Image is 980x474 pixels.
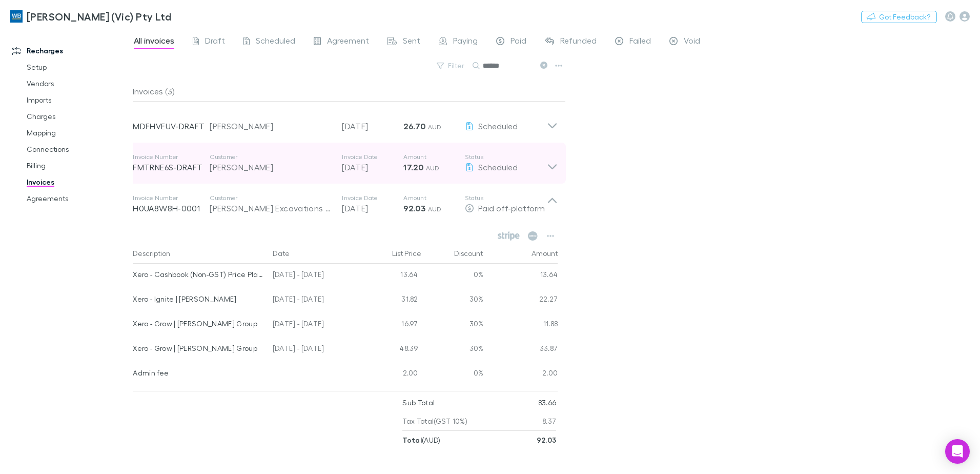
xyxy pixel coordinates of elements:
p: Customer [210,194,332,202]
p: Amount [403,194,465,202]
div: 16.97 [361,313,422,338]
div: [DATE] - [DATE] [269,313,361,338]
p: 83.66 [538,393,557,412]
div: [DATE] - [DATE] [269,264,361,288]
div: 11.88 [484,313,558,338]
div: Admin fee [133,362,264,384]
p: FMTRNE6S-DRAFT [133,161,210,173]
a: Mapping [16,125,138,141]
strong: 26.70 [403,121,425,131]
div: [DATE] - [DATE] [269,338,361,362]
span: Paid off-platform [478,203,545,213]
span: AUD [428,205,442,213]
span: Paid [511,35,526,49]
a: Imports [16,92,138,108]
div: 13.64 [361,264,422,288]
p: ( AUD ) [402,431,440,449]
span: Sent [403,35,420,49]
div: 2.00 [361,362,422,387]
button: Got Feedback? [861,11,937,23]
div: 48.39 [361,338,422,362]
span: Scheduled [478,121,518,131]
div: 13.64 [484,264,558,288]
div: 2.00 [484,362,558,387]
a: Connections [16,141,138,157]
p: [DATE] [342,202,403,214]
div: Invoice NumberFMTRNE6S-DRAFTCustomer[PERSON_NAME]Invoice Date[DATE]Amount17.20 AUDStatusScheduled [125,143,566,184]
strong: 92.03 [537,436,557,444]
span: All invoices [134,35,174,49]
p: Invoice Number [133,153,210,161]
p: Tax Total (GST 10%) [402,412,467,430]
strong: Total [402,436,422,444]
div: 22.27 [484,288,558,313]
img: William Buck (Vic) Pty Ltd's Logo [10,10,23,23]
strong: 92.03 [403,203,425,213]
div: [PERSON_NAME] Excavations Unit Trust [210,202,332,214]
p: H0UA8W8H-0001 [133,202,210,214]
a: [PERSON_NAME] (Vic) Pty Ltd [4,4,177,29]
div: 30% [422,288,484,313]
button: Filter [432,60,471,72]
div: Invoice NumberH0UA8W8H-0001Customer[PERSON_NAME] Excavations Unit TrustInvoice Date[DATE]Amount92... [125,184,566,225]
a: Charges [16,108,138,125]
div: 0% [422,362,484,387]
p: Amount [403,153,465,161]
a: Recharges [2,43,138,59]
div: Xero - Grow | [PERSON_NAME] Group [133,313,264,334]
p: Status [465,194,547,202]
div: 31.82 [361,288,422,313]
span: Void [684,35,700,49]
div: Xero - Grow | [PERSON_NAME] Group [133,338,264,359]
p: 8.37 [542,412,556,430]
span: Refunded [560,35,597,49]
p: Invoice Date [342,194,403,202]
p: MDFHVEUV-DRAFT [133,120,210,132]
span: Scheduled [256,35,295,49]
p: [DATE] [342,120,403,132]
span: Failed [629,35,651,49]
a: Agreements [16,190,138,207]
span: AUD [428,123,442,131]
div: [DATE] - [DATE] [269,288,361,313]
div: [PERSON_NAME] [210,161,332,173]
span: Agreement [327,35,369,49]
a: Invoices [16,174,138,190]
p: Invoice Number [133,194,210,202]
a: Vendors [16,75,138,92]
strong: 17.20 [403,162,423,172]
h3: [PERSON_NAME] (Vic) Pty Ltd [27,10,171,23]
p: Status [465,153,547,161]
div: 0% [422,264,484,288]
p: Sub Total [402,393,435,412]
p: Customer [210,153,332,161]
a: Setup [16,59,138,75]
span: Paying [453,35,478,49]
div: Open Intercom Messenger [945,439,970,464]
div: Xero - Ignite | [PERSON_NAME] [133,288,264,310]
div: Xero - Cashbook (Non-GST) Price Plan | [PERSON_NAME] [133,264,264,285]
a: Billing [16,157,138,174]
span: Scheduled [478,162,518,172]
div: [PERSON_NAME] [210,120,332,132]
div: 30% [422,338,484,362]
span: AUD [426,164,440,172]
p: Invoice Date [342,153,403,161]
span: Draft [205,35,225,49]
div: MDFHVEUV-DRAFT[PERSON_NAME][DATE]26.70 AUDScheduled [125,102,566,143]
div: 33.87 [484,338,558,362]
p: [DATE] [342,161,403,173]
div: 30% [422,313,484,338]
